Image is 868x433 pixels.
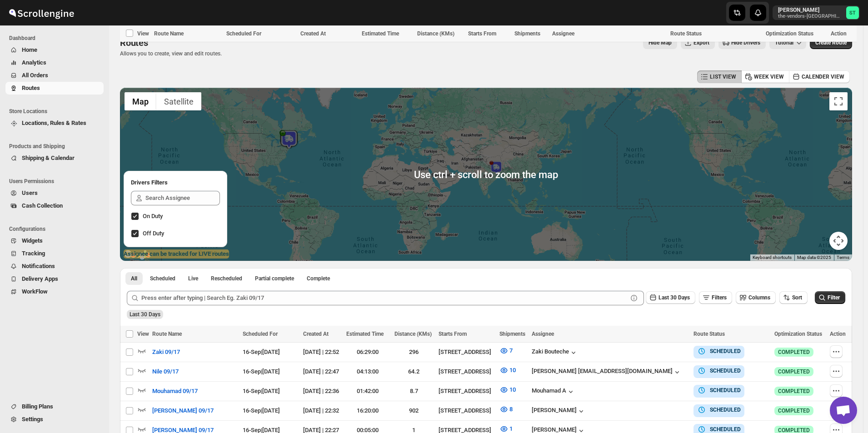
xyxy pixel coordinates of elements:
div: [DATE] | 22:47 [303,367,341,376]
span: Nile 09/17 [152,367,179,376]
button: 7 [494,343,518,358]
span: Hide Map [649,39,672,46]
div: [STREET_ADDRESS] [439,406,494,415]
button: Show street map [125,92,156,110]
button: WEEK VIEW [741,70,789,83]
span: Off Duty [143,230,164,237]
button: Users [5,187,104,199]
span: COMPLETED [778,348,810,356]
button: Shipping & Calendar [5,152,104,164]
span: CALENDER VIEW [802,73,844,80]
span: Export [693,39,709,46]
span: COMPLETED [778,388,810,395]
div: [DATE] | 22:52 [303,348,341,357]
span: Products and Shipping [9,143,105,150]
span: Last 30 Days [130,311,160,318]
button: Create Route [810,36,852,49]
span: Notifications [22,263,55,269]
span: 8 [509,406,513,413]
span: Starts From [439,331,467,337]
div: 16:20:00 [346,406,389,415]
span: LIST VIEW [710,73,736,80]
div: [STREET_ADDRESS] [439,348,494,357]
button: Nile 09/17 [147,364,184,379]
b: SCHEDULED [710,426,741,433]
span: Starts From [468,30,496,37]
div: Zaki Bouteche [532,348,578,357]
span: View [137,331,149,337]
button: Mouhamad A [532,387,575,396]
span: Users [22,189,38,196]
button: Mouhamad 09/17 [147,384,203,398]
span: [PERSON_NAME] 09/17 [152,406,214,415]
button: SCHEDULED [697,366,741,375]
button: Map camera controls [829,232,848,250]
button: All Orders [5,69,104,82]
span: Complete [307,275,330,282]
button: Filters [699,291,732,304]
button: Toggle fullscreen view [829,92,848,110]
span: Hide Drivers [731,39,760,46]
button: Map action label [643,36,677,49]
span: Optimization Status [774,331,822,337]
div: [DATE] | 22:36 [303,387,341,396]
button: Last 30 Days [646,291,695,304]
span: Estimated Time [362,30,399,37]
span: 16-Sep | [DATE] [243,348,280,355]
button: Routes [5,82,104,95]
span: Routes [120,37,148,48]
text: ST [849,10,856,16]
span: Columns [748,294,770,301]
span: Create Route [815,39,847,46]
span: Action [830,331,846,337]
span: COMPLETED [778,407,810,414]
button: Show satellite imagery [156,92,201,110]
span: Tracking [22,250,45,257]
span: Billing Plans [22,403,53,410]
span: View [137,30,149,37]
span: Dashboard [9,35,105,42]
span: Shipments [499,331,525,337]
span: Store Locations [9,108,105,115]
span: Simcha Trieger [846,6,859,19]
span: Route Name [152,331,182,337]
span: 16-Sep | [DATE] [243,407,280,414]
span: Configurations [9,225,105,233]
span: Settings [22,416,43,423]
span: Cash Collection [22,202,63,209]
span: Distance (KMs) [417,30,454,37]
span: Action [831,30,847,37]
button: Zaki 09/17 [147,345,185,359]
img: ScrollEngine [7,1,75,24]
span: Optimization Status [766,30,813,37]
input: Search Assignee [145,191,220,205]
span: Distance (KMs) [394,331,432,337]
span: Route Name [154,30,184,37]
div: [STREET_ADDRESS] [439,387,494,396]
span: Tutorial [775,40,793,46]
div: 64.2 [394,367,434,376]
button: Billing Plans [5,400,104,413]
b: SCHEDULED [710,348,741,354]
button: Locations, Rules & Rates [5,117,104,129]
button: Columns [736,291,776,304]
span: Rescheduled [211,275,242,282]
span: 10 [509,367,516,373]
button: [PERSON_NAME] [EMAIL_ADDRESS][DOMAIN_NAME] [532,368,682,377]
span: Route Status [670,30,702,37]
span: Mouhamad 09/17 [152,387,198,396]
span: All Orders [22,72,48,79]
button: Tutorial [769,36,806,49]
button: Hide Drivers [718,36,766,49]
button: SCHEDULED [697,347,741,356]
button: Settings [5,413,104,426]
button: WorkFlow [5,285,104,298]
button: Sort [779,291,808,304]
span: Partial complete [255,275,294,282]
span: Routes [22,85,40,91]
span: Map data ©2025 [797,255,831,260]
b: SCHEDULED [710,407,741,413]
p: the-vendors-[GEOGRAPHIC_DATA] [778,14,843,19]
button: Filter [815,291,845,304]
